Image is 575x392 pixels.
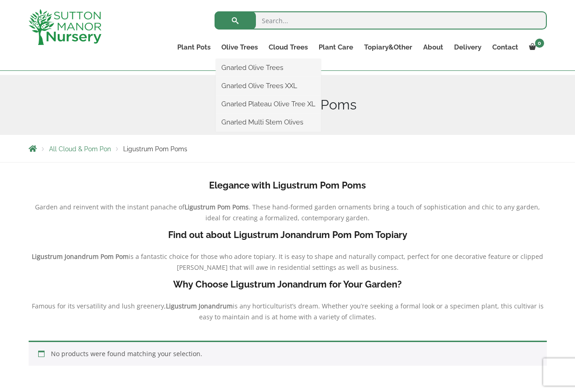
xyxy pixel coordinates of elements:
[313,41,359,54] a: Plant Care
[215,11,547,30] input: Search...
[487,41,524,54] a: Contact
[185,203,249,211] b: Ligustrum Pom Poms
[524,41,547,54] a: 0
[32,302,166,310] span: Famous for its versatility and lush greenery,
[216,79,321,93] a: Gnarled Olive Trees XXL
[129,252,543,272] span: is a fantastic choice for those who adore topiary. It is easy to shape and naturally compact, per...
[216,61,321,74] a: Gnarled Olive Trees
[29,341,547,366] div: No products were found matching your selection.
[216,115,321,129] a: Gnarled Multi Stem Olives
[123,145,187,153] span: Ligustrum Pom Poms
[168,229,407,240] b: Find out about Ligustrum Jonandrum Pom Pom Topiary
[535,39,544,48] span: 0
[35,203,185,211] span: Garden and reinvent with the instant panache of
[29,145,547,152] nav: Breadcrumbs
[172,41,216,54] a: Plant Pots
[209,180,366,191] b: Elegance with Ligustrum Pom Poms
[29,9,101,45] img: logo
[199,302,544,321] span: is any horticulturist’s dream. Whether you’re seeking a formal look or a specimen plant, this cul...
[29,97,547,113] h1: Ligustrum Pom Poms
[49,145,111,153] a: All Cloud & Pom Pon
[359,41,418,54] a: Topiary&Other
[205,203,540,222] span: . These hand-formed garden ornaments bring a touch of sophistication and chic to any garden, idea...
[418,41,449,54] a: About
[216,41,263,54] a: Olive Trees
[166,302,233,310] b: Ligustrum Jonandrum
[173,279,402,290] b: Why Choose Ligustrum Jonandrum for Your Garden?
[216,97,321,111] a: Gnarled Plateau Olive Tree XL
[32,252,129,261] b: Ligustrum Jonandrum Pom Pom
[449,41,487,54] a: Delivery
[263,41,313,54] a: Cloud Trees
